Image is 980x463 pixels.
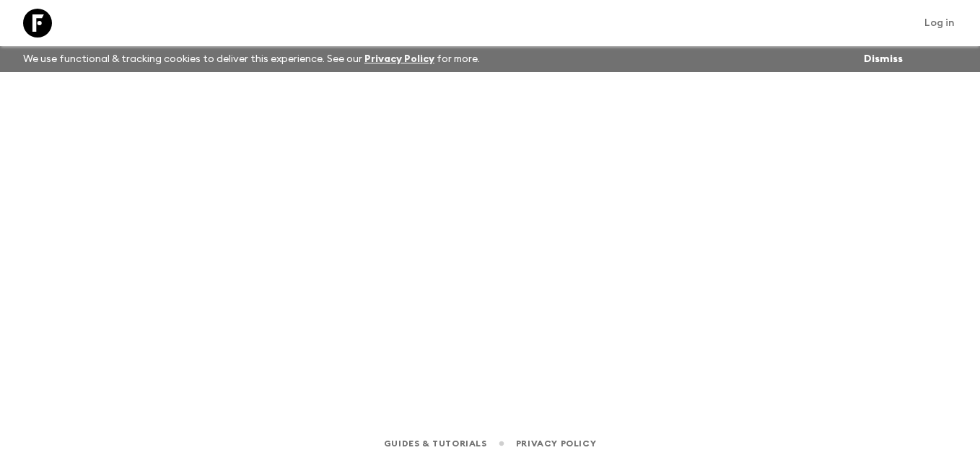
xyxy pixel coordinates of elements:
p: We use functional & tracking cookies to deliver this experience. See our for more. [17,46,486,72]
a: Privacy Policy [516,436,596,451]
a: Log in [916,13,963,33]
a: Guides & Tutorials [384,436,487,451]
a: Privacy Policy [364,54,434,64]
button: Dismiss [860,49,906,69]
